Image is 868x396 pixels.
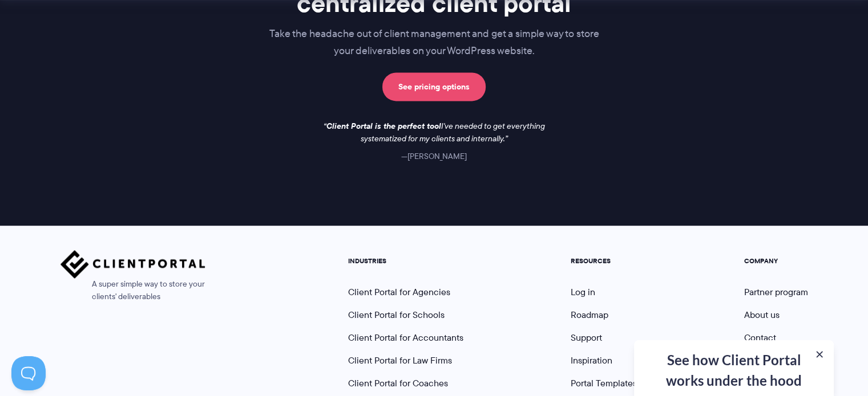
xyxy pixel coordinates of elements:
a: Client Portal for Schools [348,308,445,321]
a: Contact [744,331,776,344]
p: I've needed to get everything systematized for my clients and internally. [314,120,554,145]
p: Take the headache out of client management and get a simple way to store your deliverables on you... [207,26,662,60]
a: Portal Templates [571,377,637,390]
h5: INDUSTRIES [348,257,463,265]
a: Client Portal for Accountants [348,331,463,344]
a: Client Portal for Law Firms [348,354,452,367]
h5: RESOURCES [571,257,637,265]
iframe: Toggle Customer Support [11,356,46,390]
a: Roadmap [571,308,608,321]
a: Partner program [744,285,808,299]
a: Client Portal for Coaches [348,377,448,390]
h5: COMPANY [744,257,808,265]
a: See pricing options [382,72,486,101]
a: Log in [571,285,595,299]
a: Client Portal for Agencies [348,285,450,299]
a: About us [744,308,780,321]
a: Inspiration [571,354,612,367]
span: A super simple way to store your clients' deliverables [60,278,205,303]
cite: [PERSON_NAME] [401,150,467,162]
strong: Client Portal is the perfect tool [326,120,441,132]
a: Support [571,331,602,344]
